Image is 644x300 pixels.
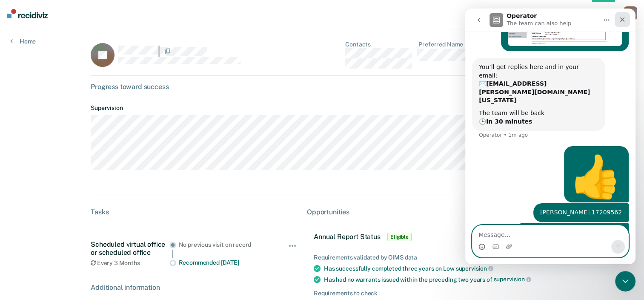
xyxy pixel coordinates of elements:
div: Has successfully completed three years on Low [324,265,551,272]
div: Every 3 Months [91,260,169,267]
div: Additional information [91,283,300,291]
img: Recidiviz [7,9,48,18]
iframe: Intercom live chat [615,271,635,291]
div: Requirements validated by OIMS data [314,254,551,261]
span: Eligible [387,233,412,241]
dt: Contacts [345,41,412,48]
span: supervision [493,276,531,283]
div: Tasks [91,208,300,216]
div: A M [624,6,637,20]
div: Has had no warrants issued within the preceding two years of [324,276,551,283]
a: Home [10,37,36,45]
span: Annual Report Status [314,233,381,241]
button: AM [624,6,637,20]
div: Annual Report StatusEligible [307,223,558,251]
div: Scheduled virtual office or scheduled office [91,240,169,257]
span: supervision [456,265,493,272]
div: Recommended [DATE] [179,259,274,266]
div: Requirements to check [314,290,551,297]
div: Opportunities [307,208,558,216]
div: Progress toward success [91,83,558,91]
iframe: Intercom live chat [465,9,635,264]
dt: Supervision [91,104,558,112]
div: No previous visit on record [179,241,274,248]
dt: Preferred Name [418,41,485,48]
